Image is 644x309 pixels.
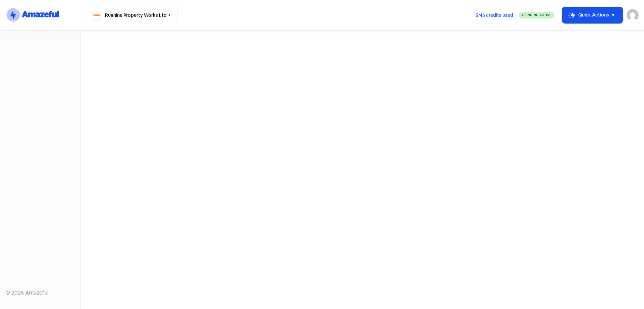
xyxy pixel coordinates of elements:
div: © 2025 Amazeful [5,289,75,297]
button: Quick Actions [562,7,623,23]
span: SMS credits used [476,12,513,19]
img: User [627,9,639,21]
button: Ruahine Property Works Ltd [86,6,178,24]
a: SMS credits used [470,11,519,18]
span: Sending Active [524,13,551,17]
a: Sending Active [519,11,554,19]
